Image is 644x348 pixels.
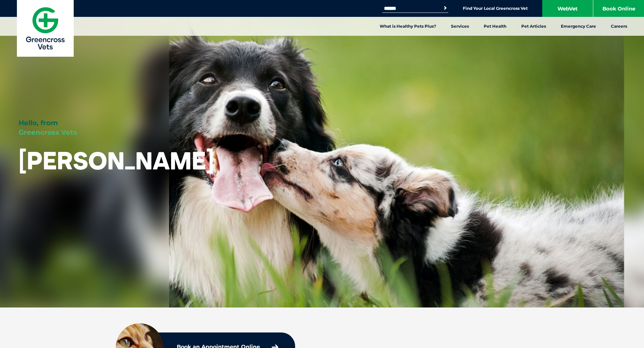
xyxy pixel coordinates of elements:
a: Find Your Local Greencross Vet [463,6,528,11]
a: Pet Articles [514,17,553,36]
a: Pet Health [476,17,514,36]
button: Search [442,5,449,11]
a: Services [444,17,476,36]
span: Greencross Vets [19,128,77,136]
span: Hello, from [19,119,58,127]
a: Careers [603,17,635,36]
h1: [PERSON_NAME] [19,147,214,174]
a: Emergency Care [553,17,603,36]
a: What is Healthy Pets Plus? [372,17,444,36]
